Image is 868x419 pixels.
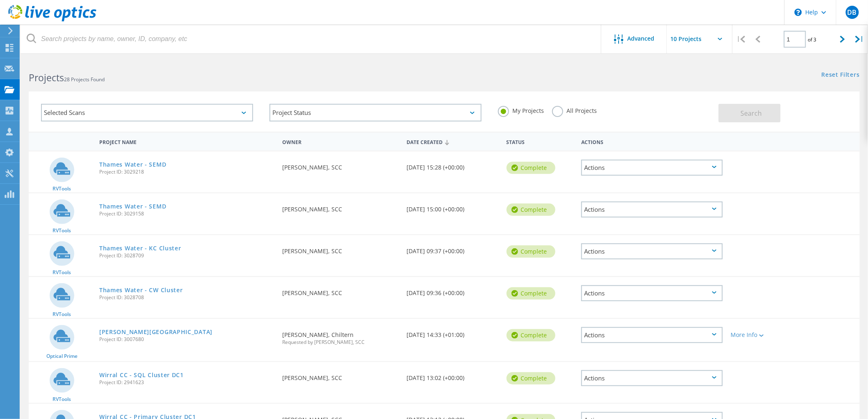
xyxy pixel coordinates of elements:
[403,151,503,179] div: [DATE] 15:28 (+00:00)
[278,362,403,389] div: [PERSON_NAME], SCC
[99,337,274,342] span: Project ID: 3007680
[740,109,762,118] span: Search
[278,319,403,353] div: [PERSON_NAME], Chiltern
[99,287,183,293] a: Thames Water - CW Cluster
[581,327,723,343] div: Actions
[46,354,78,359] span: Optical Prime
[581,243,723,259] div: Actions
[21,25,602,53] input: Search projects by name, owner, ID, company, etc
[403,193,503,220] div: [DATE] 15:00 (+00:00)
[577,134,727,149] div: Actions
[851,25,868,54] div: |
[552,106,597,114] label: All Projects
[403,134,503,149] div: Date Created
[99,169,274,174] span: Project ID: 3029218
[99,380,274,385] span: Project ID: 2941623
[99,245,181,251] a: Thames Water - KC Cluster
[282,340,399,345] span: Requested by [PERSON_NAME], SCC
[507,204,555,216] div: Complete
[53,397,71,402] span: RVTools
[95,134,278,149] div: Project Name
[808,36,817,43] span: of 3
[64,76,105,83] span: 28 Projects Found
[278,193,403,220] div: [PERSON_NAME], SCC
[403,277,503,304] div: [DATE] 09:36 (+00:00)
[53,186,71,191] span: RVTools
[719,104,781,122] button: Search
[507,162,555,174] div: Complete
[628,36,655,41] span: Advanced
[278,151,403,179] div: [PERSON_NAME], SCC
[99,329,212,335] a: [PERSON_NAME][GEOGRAPHIC_DATA]
[403,362,503,389] div: [DATE] 13:02 (+00:00)
[498,106,544,114] label: My Projects
[403,235,503,262] div: [DATE] 09:37 (+00:00)
[99,162,166,167] a: Thames Water - SEMD
[99,253,274,258] span: Project ID: 3028709
[53,312,71,317] span: RVTools
[8,17,96,23] a: Live Optics Dashboard
[403,319,503,346] div: [DATE] 14:33 (+01:00)
[99,295,274,300] span: Project ID: 3028708
[53,270,71,275] span: RVTools
[41,104,253,121] div: Selected Scans
[278,134,403,149] div: Owner
[733,25,749,54] div: |
[507,329,555,341] div: Complete
[278,235,403,262] div: [PERSON_NAME], SCC
[581,370,723,386] div: Actions
[581,285,723,301] div: Actions
[29,71,64,84] b: Projects
[99,372,184,378] a: Wirral CC - SQL Cluster DC1
[99,211,274,216] span: Project ID: 3029158
[53,228,71,233] span: RVTools
[503,134,577,149] div: Status
[99,204,166,209] a: Thames Water - SEMD
[731,332,789,338] div: More Info
[507,245,555,258] div: Complete
[507,287,555,300] div: Complete
[581,201,723,218] div: Actions
[278,277,403,304] div: [PERSON_NAME], SCC
[847,9,857,16] span: DB
[270,104,482,121] div: Project Status
[507,372,555,385] div: Complete
[795,9,802,16] svg: \n
[822,72,860,79] a: Reset Filters
[581,160,723,176] div: Actions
